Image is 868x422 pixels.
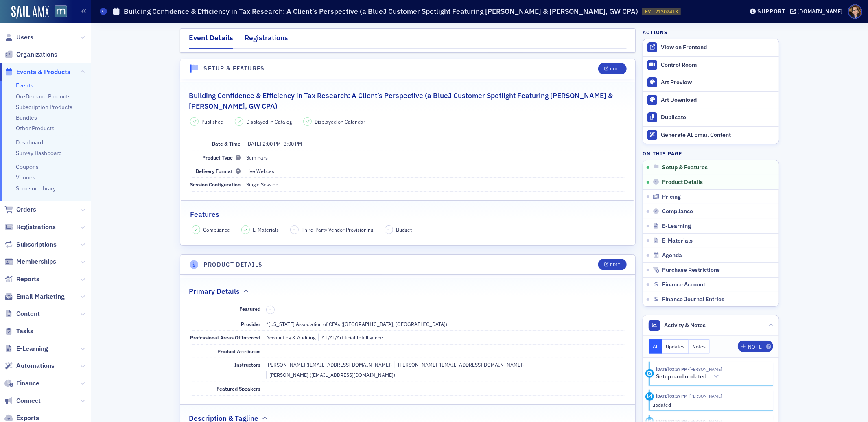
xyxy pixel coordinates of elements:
[798,8,843,15] div: [DOMAIN_NAME]
[16,33,33,42] span: Users
[4,379,39,388] a: Finance
[293,227,295,232] span: –
[266,361,392,368] div: [PERSON_NAME] ([EMAIL_ADDRESS][DOMAIN_NAME])
[16,103,72,111] a: Subscription Products
[662,164,708,171] span: Setup & Features
[16,361,55,370] span: Automations
[253,226,279,233] span: E-Materials
[190,181,241,188] span: Session Configuration
[189,33,233,49] div: Event Details
[202,154,241,161] span: Product Type
[4,327,33,336] a: Tasks
[643,126,779,144] button: Generate AI Email Content
[216,385,260,392] span: Featured Speakers
[4,240,57,249] a: Subscriptions
[201,118,223,125] span: Published
[246,118,292,125] span: Displayed in Catalog
[16,327,33,336] span: Tasks
[4,396,41,405] a: Connect
[387,227,390,232] span: –
[284,140,302,147] time: 3:00 PM
[217,348,260,354] span: Product Attributes
[643,28,668,36] h4: Actions
[643,109,779,126] button: Duplicate
[16,379,39,388] span: Finance
[16,50,57,59] span: Organizations
[396,226,412,233] span: Budget
[848,4,862,19] span: Profile
[688,393,722,399] span: Dee Sullivan
[266,348,270,354] span: —
[656,393,688,399] time: 9/10/2025 03:57 PM
[598,63,626,74] button: Edit
[662,193,681,201] span: Pricing
[266,334,315,341] div: Accounting & Auditing
[302,226,373,233] span: Third-Party Vendor Provisioning
[204,260,263,269] h4: Product Details
[246,181,278,188] span: Single Session
[656,372,722,381] button: Setup card updated
[16,257,56,266] span: Memberships
[757,8,785,15] div: Support
[16,93,71,100] a: On-Demand Products
[16,205,36,214] span: Orders
[16,292,65,301] span: Email Marketing
[16,240,57,249] span: Subscriptions
[661,79,775,86] div: Art Preview
[661,44,775,51] div: View on Frontend
[16,68,70,77] span: Events & Products
[16,344,48,353] span: E-Learning
[190,209,219,220] h2: Features
[266,321,447,327] span: *[US_STATE] Association of CPAs ([GEOGRAPHIC_DATA], [GEOGRAPHIC_DATA])
[16,185,56,192] a: Sponsor Library
[656,373,707,380] h5: Setup card updated
[4,309,40,318] a: Content
[661,114,775,121] div: Duplicate
[4,68,70,77] a: Events & Products
[643,150,779,157] h4: On this page
[315,118,365,125] span: Displayed on Calendar
[689,339,710,354] button: Notes
[4,50,57,59] a: Organizations
[662,237,693,245] span: E-Materials
[16,275,39,284] span: Reports
[656,366,688,372] time: 9/10/2025 03:57 PM
[16,149,62,157] a: Survey Dashboard
[16,139,43,146] a: Dashboard
[262,140,281,147] time: 2:00 PM
[245,33,288,48] div: Registrations
[16,125,55,132] a: Other Products
[11,6,49,19] a: SailAMX
[16,223,56,232] span: Registrations
[645,392,654,401] div: Update
[212,140,241,147] span: Date & Time
[645,369,654,378] div: Activity
[653,401,768,408] div: updated
[665,321,706,330] span: Activity & Notes
[16,163,39,171] a: Coupons
[4,205,36,214] a: Orders
[241,321,260,327] span: Provider
[688,366,722,372] span: Dee Sullivan
[610,262,621,267] div: Edit
[643,74,779,91] a: Art Preview
[239,306,260,312] span: Featured
[662,179,703,186] span: Product Details
[16,174,35,181] a: Venues
[55,5,67,18] img: SailAMX
[4,257,56,266] a: Memberships
[4,361,55,370] a: Automations
[49,5,67,19] a: View Homepage
[266,371,395,378] div: [PERSON_NAME] ([EMAIL_ADDRESS][DOMAIN_NAME])
[4,344,48,353] a: E-Learning
[16,82,33,89] a: Events
[649,339,662,354] button: All
[790,9,846,14] button: [DOMAIN_NAME]
[4,292,65,301] a: Email Marketing
[661,131,775,139] div: Generate AI Email Content
[643,39,779,56] a: View on Frontend
[643,91,779,109] a: Art Download
[246,154,268,161] span: Seminars
[662,296,725,303] span: Finance Journal Entries
[738,341,773,352] button: Note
